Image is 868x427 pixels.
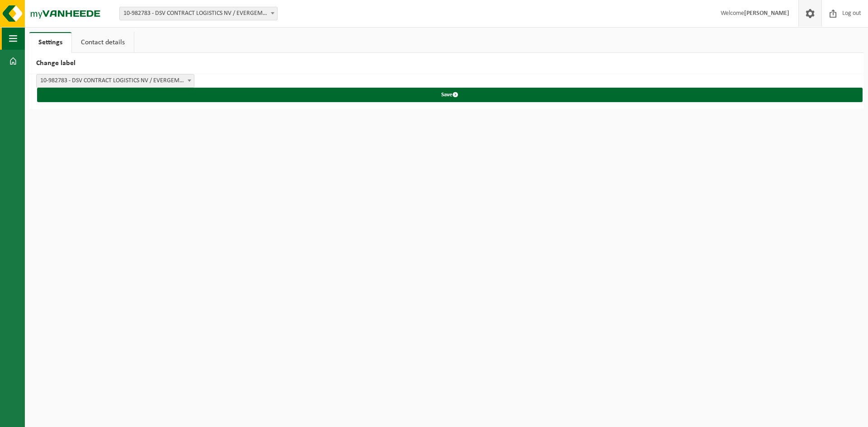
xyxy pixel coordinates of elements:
span: 10-982783 - DSV CONTRACT LOGISTICS NV / EVERGEM - EVERGEM [36,74,194,88]
span: 10-982783 - DSV CONTRACT LOGISTICS NV / EVERGEM - EVERGEM [120,7,277,20]
span: 10-982783 - DSV CONTRACT LOGISTICS NV / EVERGEM - EVERGEM [37,75,194,87]
a: Contact details [72,32,134,53]
span: 10-982783 - DSV CONTRACT LOGISTICS NV / EVERGEM - EVERGEM [119,7,278,20]
button: Save [37,88,863,102]
strong: [PERSON_NAME] [744,10,789,17]
a: Settings [29,32,71,53]
h2: Change label [29,53,863,74]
